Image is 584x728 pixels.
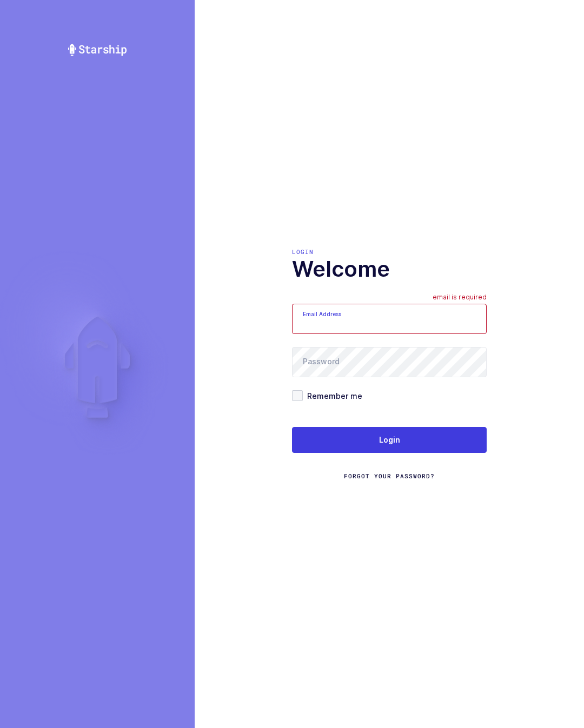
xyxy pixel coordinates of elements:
div: email is required [433,293,487,304]
input: Email Address [292,304,487,334]
a: Forgot Your Password? [344,472,435,480]
img: Starship [67,43,128,56]
h1: Welcome [292,256,487,282]
div: Login [292,248,487,256]
input: Password [292,347,487,377]
span: Login [379,435,400,445]
span: Remember me [303,391,362,401]
button: Login [292,427,487,453]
